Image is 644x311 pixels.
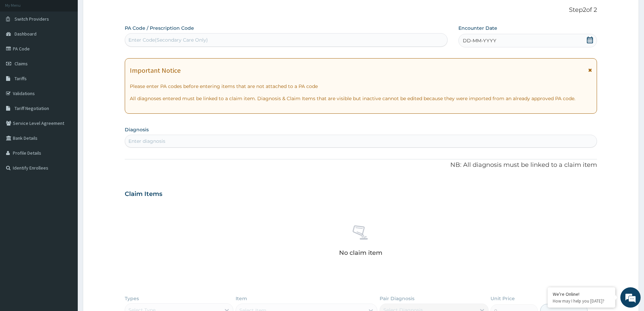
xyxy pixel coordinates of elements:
[458,25,497,31] label: Encounter Date
[125,126,149,133] label: Diagnosis
[39,85,93,154] span: We're online!
[130,95,592,102] p: All diagnoses entered must be linked to a claim item. Diagnosis & Claim Items that are visible bu...
[128,138,165,145] div: Enter diagnosis
[111,3,127,20] div: Minimize live chat window
[463,37,496,44] span: DD-MM-YYYY
[339,249,382,256] p: No claim item
[128,37,208,43] div: Enter Code(Secondary Care Only)
[35,38,114,47] div: Chat with us now
[15,16,49,22] span: Switch Providers
[13,34,27,51] img: d_794563401_company_1708531726252_794563401
[125,161,597,170] p: NB: All diagnosis must be linked to a claim item
[125,25,194,31] label: PA Code / Prescription Code
[15,105,49,111] span: Tariff Negotiation
[15,31,37,37] span: Dashboard
[3,185,129,208] textarea: Type your message and hit 'Enter'
[125,191,162,198] h3: Claim Items
[15,61,28,67] span: Claims
[125,6,597,14] p: Step 2 of 2
[130,83,592,90] p: Please enter PA codes before entering items that are not attached to a PA code
[130,67,181,74] h1: Important Notice
[553,291,610,297] div: We're Online!
[553,298,610,304] p: How may I help you today?
[15,75,27,82] span: Tariffs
